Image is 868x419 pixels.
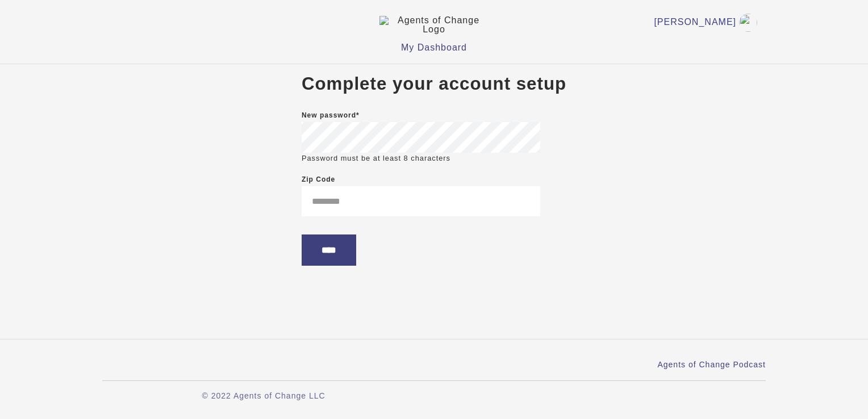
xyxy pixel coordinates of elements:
p: © 2022 Agents of Change LLC [102,390,425,402]
img: Agents of Change Logo [379,16,489,34]
a: Agents of Change Podcast [657,359,766,371]
label: Zip Code [302,173,335,186]
label: New password* [302,108,360,122]
small: Password must be at least 8 characters [302,153,450,164]
h2: Complete your account setup [302,73,566,95]
a: Toggle menu [654,14,760,32]
a: My Dashboard [401,43,467,52]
